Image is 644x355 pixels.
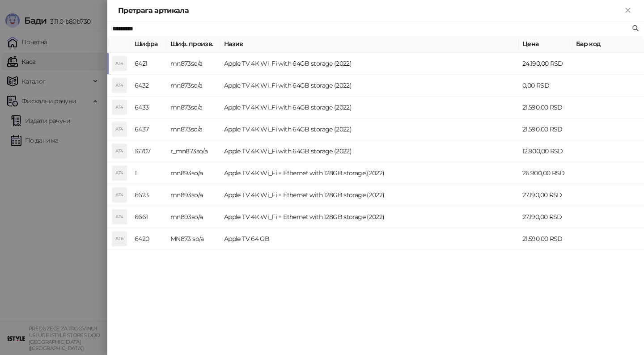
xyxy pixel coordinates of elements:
td: 21.590,00 RSD [519,118,572,140]
td: 6623 [131,184,167,206]
td: 27.190,00 RSD [519,206,572,228]
td: Apple TV 4K Wi_Fi with 64GB storage (2022) [220,53,519,75]
td: 0,00 RSD [519,75,572,97]
div: AT4 [112,78,127,93]
td: 6421 [131,53,167,75]
th: Бар код [572,35,644,53]
td: mn893so/a [167,206,220,228]
div: AT4 [112,210,127,224]
td: 12.900,00 RSD [519,140,572,162]
td: 1 [131,162,167,184]
div: AT6 [112,232,127,246]
td: 16707 [131,140,167,162]
td: Apple TV 4K Wi_Fi with 64GB storage (2022) [220,75,519,97]
td: mn873so/a [167,53,220,75]
td: mn873so/a [167,75,220,97]
td: mn873so/a [167,97,220,118]
div: AT4 [112,166,127,180]
div: AT4 [112,122,127,136]
div: AT4 [112,100,127,114]
th: Шифра [131,35,167,53]
td: Apple TV 4K Wi_Fi + Ethernet with 128GB storage (2022) [220,206,519,228]
td: 6433 [131,97,167,118]
div: Претрага артикала [118,5,623,16]
td: r_mn873so/a [167,140,220,162]
td: mn893so/a [167,162,220,184]
td: 6437 [131,118,167,140]
div: AT4 [112,144,127,158]
td: 21.590,00 RSD [519,97,572,118]
td: mn893so/a [167,184,220,206]
th: Назив [220,35,519,53]
td: 26.900,00 RSD [519,162,572,184]
td: MN873 so/a [167,228,220,250]
div: AT4 [112,188,127,202]
td: 27.190,00 RSD [519,184,572,206]
td: 6420 [131,228,167,250]
td: 6661 [131,206,167,228]
th: Шиф. произв. [167,35,220,53]
td: Apple TV 4K Wi_Fi with 64GB storage (2022) [220,140,519,162]
td: 24.190,00 RSD [519,53,572,75]
td: Apple TV 4K Wi_Fi + Ethernet with 128GB storage (2022) [220,184,519,206]
td: mn873so/a [167,118,220,140]
td: Apple TV 4K Wi_Fi + Ethernet with 128GB storage (2022) [220,162,519,184]
td: Apple TV 4K Wi_Fi with 64GB storage (2022) [220,118,519,140]
td: 21.590,00 RSD [519,228,572,250]
div: AT4 [112,56,127,71]
td: 6432 [131,75,167,97]
th: Цена [519,35,572,53]
td: Apple TV 4K Wi_Fi with 64GB storage (2022) [220,97,519,118]
button: Close [623,5,633,16]
td: Apple TV 64 GB [220,228,519,250]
